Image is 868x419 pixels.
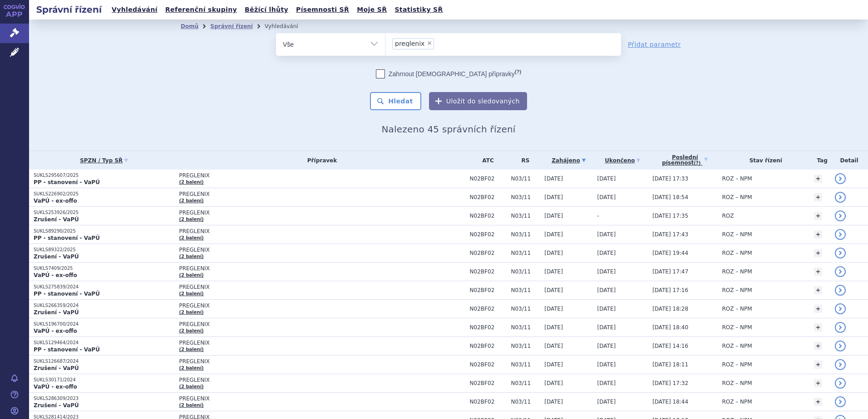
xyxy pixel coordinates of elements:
[597,194,616,200] span: [DATE]
[109,4,160,16] a: Vyhledávání
[544,250,563,256] span: [DATE]
[34,247,174,253] p: SUKLS89322/2025
[544,268,563,275] span: [DATE]
[34,365,79,371] strong: Zrušení - VaPÚ
[179,254,203,259] a: (2 balení)
[597,306,616,312] span: [DATE]
[722,399,752,405] span: ROZ – NPM
[597,231,616,238] span: [DATE]
[470,306,507,312] span: N02BF02
[179,384,203,389] a: (2 balení)
[34,358,174,365] p: SUKLS126687/2024
[179,172,406,179] span: PREGLENIX
[652,175,688,182] span: [DATE] 17:33
[511,306,540,312] span: N03/11
[470,380,507,386] span: N02BF02
[722,194,752,200] span: ROZ – NPM
[835,192,846,203] a: detail
[597,268,616,275] span: [DATE]
[814,323,822,331] a: +
[179,180,203,185] a: (2 balení)
[511,324,540,331] span: N03/11
[544,399,563,405] span: [DATE]
[544,306,563,312] span: [DATE]
[814,286,822,294] a: +
[179,235,203,240] a: (2 balení)
[163,4,240,16] a: Referenční skupiny
[722,268,752,275] span: ROZ – NPM
[395,40,424,47] span: preglenix
[34,309,79,316] strong: Zrušení - VaPÚ
[814,305,822,313] a: +
[722,250,752,256] span: ROZ – NPM
[814,249,822,257] a: +
[34,328,77,334] strong: VaPÚ - ex-offo
[34,346,100,353] strong: PP - stanovení - VaPÚ
[179,403,203,408] a: (2 balení)
[470,287,507,293] span: N02BF02
[34,340,174,346] p: SUKLS129464/2024
[694,161,700,166] abbr: (?)
[354,4,390,16] a: Moje SŘ
[427,40,432,46] span: ×
[179,291,203,296] a: (2 balení)
[814,230,822,239] a: +
[652,324,688,331] span: [DATE] 18:40
[835,322,846,333] a: detail
[597,324,616,331] span: [DATE]
[722,231,752,238] span: ROZ – NPM
[597,250,616,256] span: [DATE]
[597,361,616,368] span: [DATE]
[835,229,846,240] a: detail
[544,361,563,368] span: [DATE]
[652,250,688,256] span: [DATE] 19:44
[470,175,507,182] span: N02BF02
[34,384,77,390] strong: VaPÚ - ex-offo
[597,154,648,167] a: Ukončeno
[830,151,868,170] th: Detail
[437,38,442,49] input: preglenix
[174,151,465,170] th: Přípravek
[34,395,174,402] p: SUKLS286309/2023
[210,23,253,29] a: Správní řízení
[34,272,77,278] strong: VaPÚ - ex-offo
[511,250,540,256] span: N03/11
[511,287,540,293] span: N03/11
[722,213,734,219] span: ROZ
[34,228,174,234] p: SUKLS89290/2025
[809,151,830,170] th: Tag
[652,268,688,275] span: [DATE] 17:47
[652,194,688,200] span: [DATE] 18:54
[597,343,616,349] span: [DATE]
[652,380,688,386] span: [DATE] 17:32
[34,377,174,383] p: SUKLS30171/2024
[179,273,203,278] a: (2 balení)
[814,175,822,183] a: +
[179,395,406,402] span: PREGLENIX
[544,343,563,349] span: [DATE]
[179,347,203,352] a: (2 balení)
[265,19,310,33] li: Vyhledávání
[835,396,846,407] a: detail
[429,92,527,110] button: Uložit do sledovaných
[511,380,540,386] span: N03/11
[511,343,540,349] span: N03/11
[835,248,846,258] a: detail
[597,175,616,182] span: [DATE]
[34,253,79,260] strong: Zrušení - VaPÚ
[652,343,688,349] span: [DATE] 14:16
[597,213,599,219] span: -
[717,151,809,170] th: Stav řízení
[722,175,752,182] span: ROZ – NPM
[34,172,174,179] p: SUKLS295607/2025
[179,284,406,290] span: PREGLENIX
[628,40,681,49] a: Přidat parametr
[34,284,174,290] p: SUKLS275839/2024
[814,193,822,201] a: +
[34,209,174,216] p: SUKLS253926/2025
[242,4,291,16] a: Běžící lhůty
[34,216,79,223] strong: Zrušení - VaPÚ
[179,321,406,327] span: PREGLENIX
[652,231,688,238] span: [DATE] 17:43
[181,23,198,29] a: Domů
